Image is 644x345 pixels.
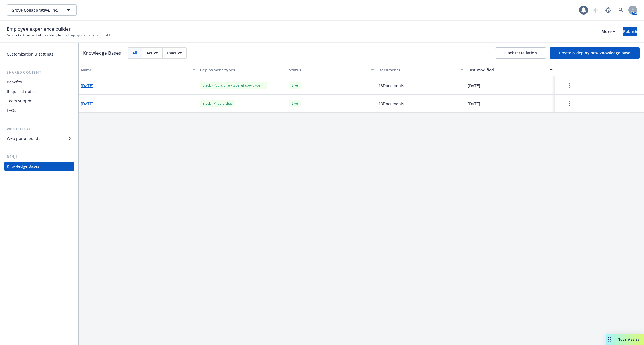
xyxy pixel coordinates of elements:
div: Benefits [7,78,22,87]
a: Customization & settings [4,50,74,59]
a: Required notices [4,87,74,96]
span: 13 Document s [378,101,404,107]
span: Inactive [167,50,182,56]
div: Last modified [468,67,546,73]
div: Required notices [7,87,39,96]
div: Status [289,67,368,73]
div: Customization & settings [7,50,53,59]
div: Shared content [4,70,74,75]
button: Name [79,63,198,76]
div: Slack - Public chat - #benefits-with-benji [200,82,267,89]
span: Active [146,50,158,56]
div: FAQs [7,106,16,115]
button: Nova Assist [606,334,644,345]
div: Team support [7,97,33,106]
a: Benefits [4,78,74,87]
button: Deployment types [198,63,287,76]
button: Last modified [465,63,555,76]
a: Knowledge Bases [4,162,74,171]
h3: Knowledge Bases [83,49,121,57]
button: more [557,98,582,109]
div: Live [289,82,301,89]
a: Report a Bug [603,4,614,16]
div: Benji [4,154,74,160]
button: [DATE] [81,83,93,88]
div: Name [81,67,189,73]
div: More [602,27,615,36]
span: All [132,50,137,56]
div: Slack - Private chat [200,100,235,107]
button: more [557,80,582,91]
span: [DATE] [468,83,480,88]
a: FAQs [4,106,74,115]
a: Team support [4,97,74,106]
span: Employee experience builder [68,33,113,38]
a: Grove Collaborative, Inc. [25,33,63,38]
a: Search [615,4,627,16]
div: Knowledge Bases [7,162,39,171]
button: Grove Collaborative, Inc. [7,4,77,16]
button: Status [287,63,376,76]
span: 13 Document s [378,83,404,88]
span: [DATE] [468,101,480,107]
button: Create & deploy new knowledge base [550,47,640,59]
div: Web portal builder [7,134,41,143]
button: More [595,27,622,36]
span: Employee experience builder [7,25,71,33]
div: Live [289,100,301,107]
span: Nova Assist [617,337,640,342]
div: Deployment types [200,67,285,73]
a: more [566,82,573,89]
button: [DATE] [81,101,93,107]
a: Accounts [7,33,21,38]
div: Drag to move [606,334,613,345]
span: Grove Collaborative, Inc. [11,7,60,13]
a: Web portal builder [4,134,74,143]
button: Documents [376,63,465,76]
a: Start snowing [590,4,601,16]
button: Publish [623,27,637,36]
div: Web portal [4,126,74,132]
button: Slack Installation [495,47,546,59]
a: more [566,100,573,107]
div: Documents [378,67,457,73]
